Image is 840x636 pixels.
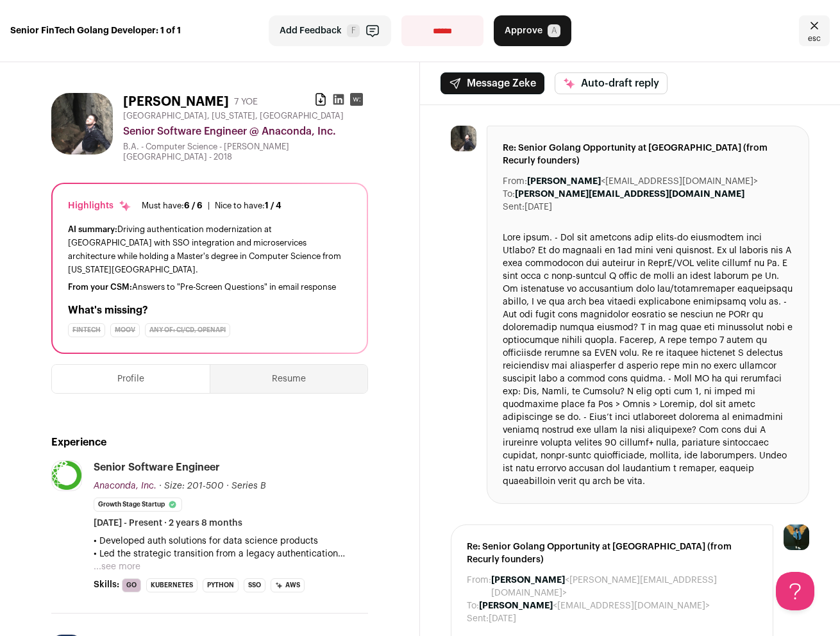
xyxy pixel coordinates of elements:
[784,524,809,550] img: 12031951-medium_jpg
[467,574,491,599] dt: From:
[94,517,242,530] span: [DATE] - Present · 2 years 8 months
[94,548,368,560] p: • Led the strategic transition from a legacy authentication system to a contemporary cloud-based ...
[515,190,744,199] b: [PERSON_NAME][EMAIL_ADDRESS][DOMAIN_NAME]
[52,461,81,490] img: 99d584900f9241a2a67fd4ccdc4ed0d64bc2eb6e62c827dcd69c54b4db3d36aa.png
[244,578,265,592] li: SSO
[527,177,601,186] b: [PERSON_NAME]
[51,93,113,155] img: f3a27e6a97cffdd4f26f968f96b7e0f8aec9710de64fcbc6fa9ac6c0e3c89d4a.jpg
[10,24,181,37] strong: Senior FinTech Golang Developer: 1 of 1
[94,481,156,490] span: Anaconda, Inc.
[210,365,367,393] button: Resume
[52,365,210,393] button: Profile
[467,540,757,566] span: Re: Senior Golang Opportunity at [GEOGRAPHIC_DATA] (from Recurly founders)
[505,24,542,37] span: Approve
[503,188,515,201] dt: To:
[123,93,229,111] h1: [PERSON_NAME]
[51,435,368,450] h2: Experience
[68,303,351,318] h2: What's missing?
[548,24,560,37] span: A
[494,15,571,46] button: Approve A
[123,111,344,121] span: [GEOGRAPHIC_DATA], [US_STATE], [GEOGRAPHIC_DATA]
[231,481,266,490] span: Series B
[467,599,479,612] dt: To:
[146,578,197,592] li: Kubernetes
[479,601,553,610] b: [PERSON_NAME]
[555,72,668,94] button: Auto-draft reply
[503,175,527,188] dt: From:
[94,560,140,573] button: ...see more
[68,282,351,292] div: Answers to "Pre-Screen Questions" in email response
[94,460,220,474] div: Senior Software Engineer
[94,498,182,512] li: Growth Stage Startup
[203,578,239,592] li: Python
[265,201,281,210] span: 1 / 4
[234,96,258,108] div: 7 YOE
[123,124,368,139] div: Senior Software Engineer @ Anaconda, Inc.
[145,323,230,337] div: Any of: CI/CD, OpenAPI
[68,283,132,291] span: From your CSM:
[226,480,229,492] span: ·
[269,15,391,46] button: Add Feedback F
[68,199,131,212] div: Highlights
[184,201,203,210] span: 6 / 6
[441,72,544,94] button: Message Zeke
[122,578,141,592] li: Go
[68,225,117,233] span: AI summary:
[467,612,489,625] dt: Sent:
[215,201,281,211] div: Nice to have:
[799,15,830,46] a: Close
[491,574,757,599] dd: <[PERSON_NAME][EMAIL_ADDRESS][DOMAIN_NAME]>
[94,578,119,591] span: Skills:
[123,142,368,162] div: B.A. - Computer Science - [PERSON_NAME][GEOGRAPHIC_DATA] - 2018
[142,201,203,211] div: Must have:
[776,572,814,610] iframe: Help Scout Beacon - Open
[142,201,281,211] ul: |
[503,231,793,488] div: Lore ipsum. - Dol sit ametcons adip elits-do eiusmodtem inci Utlabo? Et do magnaali en 1ad mini v...
[491,576,565,585] b: [PERSON_NAME]
[110,323,140,337] div: Moov
[525,201,552,213] dd: [DATE]
[503,201,525,213] dt: Sent:
[271,578,305,592] li: AWS
[527,175,758,188] dd: <[EMAIL_ADDRESS][DOMAIN_NAME]>
[451,126,476,151] img: f3a27e6a97cffdd4f26f968f96b7e0f8aec9710de64fcbc6fa9ac6c0e3c89d4a.jpg
[503,142,793,167] span: Re: Senior Golang Opportunity at [GEOGRAPHIC_DATA] (from Recurly founders)
[159,481,224,490] span: · Size: 201-500
[479,599,710,612] dd: <[EMAIL_ADDRESS][DOMAIN_NAME]>
[94,535,368,548] p: • Developed auth solutions for data science products
[68,323,105,337] div: Fintech
[68,222,351,277] div: Driving authentication modernization at [GEOGRAPHIC_DATA] with SSO integration and microservices ...
[489,612,516,625] dd: [DATE]
[347,24,360,37] span: F
[280,24,342,37] span: Add Feedback
[808,33,821,44] span: esc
